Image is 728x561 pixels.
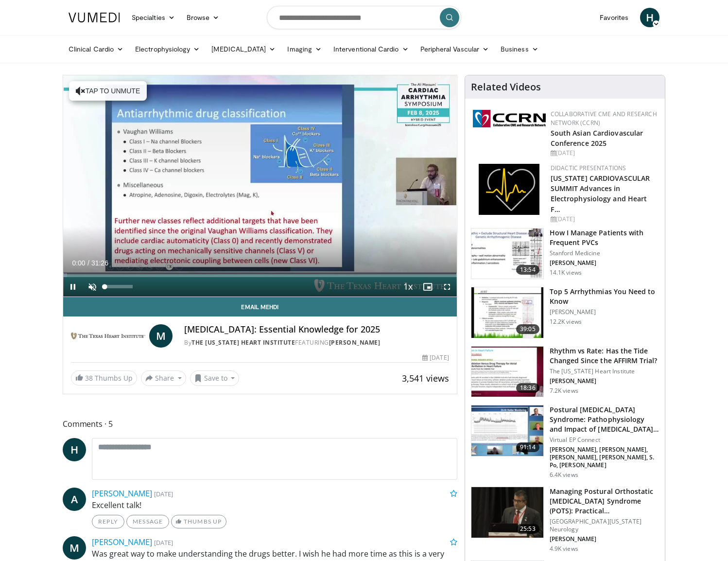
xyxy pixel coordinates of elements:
span: 38 [85,373,93,383]
a: Thumbs Up [171,515,226,528]
button: Tap to unmute [69,81,147,101]
p: 6.4K views [550,471,578,479]
a: Collaborative CME and Research Network (CCRN) [551,110,657,127]
a: M [63,536,86,560]
div: By FEATURING [184,338,449,347]
button: Share [141,370,186,386]
span: 0:00 [72,259,85,267]
span: 25:53 [516,524,539,534]
input: Search topics, interventions [267,6,461,29]
a: Imaging [281,39,328,59]
span: 39:05 [516,324,539,334]
img: eb6d139b-1fa2-419e-a171-13e36c281eca.150x105_q85_crop-smart_upscale.jpg [471,228,543,279]
p: [GEOGRAPHIC_DATA][US_STATE] Neurology [550,518,659,533]
a: [MEDICAL_DATA] [206,39,281,59]
p: Stanford Medicine [550,249,659,257]
div: Volume Level [104,285,132,288]
a: [PERSON_NAME] [329,338,381,347]
video-js: Video Player [63,75,457,297]
a: Peripheral Vascular [415,39,495,59]
a: Business [495,39,544,59]
a: Browse [181,8,225,27]
a: M [149,324,173,348]
a: 38 Thumbs Up [71,370,137,386]
a: [PERSON_NAME] [92,537,152,547]
small: [DATE] [154,538,173,547]
div: [DATE] [551,149,657,158]
p: [PERSON_NAME] [550,308,659,316]
h4: [MEDICAL_DATA]: Essential Knowledge for 2025 [184,324,449,335]
a: H [63,438,86,461]
a: Electrophysiology [129,39,206,59]
p: [PERSON_NAME] [550,535,659,543]
span: 3,541 views [402,372,449,384]
button: Fullscreen [437,277,457,297]
p: 12.2K views [550,318,582,326]
button: Enable picture-in-picture mode [418,277,437,297]
a: Reply [92,515,124,528]
div: [DATE] [551,215,657,224]
img: 8450d090-50e8-4655-b10b-5f0cc1c9b405.150x105_q85_crop-smart_upscale.jpg [471,487,543,538]
p: Virtual EP Connect [550,436,659,444]
a: 25:53 Managing Postural Orthostatic [MEDICAL_DATA] Syndrome (POTS): Practical… [GEOGRAPHIC_DATA][... [471,487,659,553]
p: [PERSON_NAME], [PERSON_NAME], [PERSON_NAME], [PERSON_NAME], S. Po, [PERSON_NAME] [550,446,659,469]
a: Interventional Cardio [328,39,415,59]
a: Message [126,515,169,528]
p: The [US_STATE] Heart Institute [550,368,659,375]
img: 1860aa7a-ba06-47e3-81a4-3dc728c2b4cf.png.150x105_q85_autocrop_double_scale_upscale_version-0.2.png [479,164,539,215]
button: Unmute [83,277,102,297]
button: Save to [190,370,240,386]
a: 39:05 Top 5 Arrhythmias You Need to Know [PERSON_NAME] 12.2K views [471,287,659,338]
img: VuMedi Logo [69,13,120,22]
span: 18:36 [516,383,539,393]
img: The Texas Heart Institute [71,324,145,348]
div: [DATE] [422,353,449,362]
div: Didactic Presentations [551,164,657,173]
span: Comments 5 [63,418,457,430]
img: e6be7ba5-423f-4f4d-9fbf-6050eac7a348.150x105_q85_crop-smart_upscale.jpg [471,287,543,338]
a: 13:54 How I Manage Patients with Frequent PVCs Stanford Medicine [PERSON_NAME] 14.1K views [471,228,659,280]
a: A [63,488,86,511]
a: Favorites [594,8,634,27]
div: Progress Bar [63,273,457,277]
img: fd893042-b14a-49f1-9b12-ba3ffa4a5f7a.150x105_q85_crop-smart_upscale.jpg [471,405,543,456]
span: / [87,259,89,267]
p: [PERSON_NAME] [550,259,659,267]
h4: Related Videos [471,81,541,93]
a: H [640,8,659,27]
a: [PERSON_NAME] [92,488,152,499]
a: The [US_STATE] Heart Institute [191,338,295,347]
h3: Postural [MEDICAL_DATA] Syndrome: Pathophysiology and Impact of [MEDICAL_DATA] … [550,405,659,434]
p: 4.9K views [550,545,578,553]
a: Specialties [126,8,181,27]
small: [DATE] [154,490,173,498]
h3: Managing Postural Orthostatic [MEDICAL_DATA] Syndrome (POTS): Practical… [550,487,659,516]
a: Email Mehdi [63,297,457,316]
span: 13:54 [516,265,539,275]
span: 91:14 [516,442,539,452]
button: Pause [63,277,83,297]
h3: Top 5 Arrhythmias You Need to Know [550,287,659,306]
a: 18:36 Rhythm vs Rate: Has the Tide Changed Since the AFFIRM Trial? The [US_STATE] Heart Institute... [471,346,659,398]
p: [PERSON_NAME] [550,377,659,385]
h3: How I Manage Patients with Frequent PVCs [550,228,659,247]
span: 31:26 [91,259,108,267]
a: South Asian Cardiovascular Conference 2025 [551,128,643,148]
p: 14.1K views [550,269,582,277]
a: Clinical Cardio [63,39,129,59]
a: [US_STATE] CARDIOVASCULAR SUMMIT Advances in Electrophysiology and Heart F… [551,174,650,213]
a: 91:14 Postural [MEDICAL_DATA] Syndrome: Pathophysiology and Impact of [MEDICAL_DATA] … Virtual EP... [471,405,659,479]
p: 7.2K views [550,387,578,395]
p: Excellent talk! [92,499,457,511]
button: Playback Rate [399,277,418,297]
img: a04ee3ba-8487-4636-b0fb-5e8d268f3737.png.150x105_q85_autocrop_double_scale_upscale_version-0.2.png [473,110,546,127]
h3: Rhythm vs Rate: Has the Tide Changed Since the AFFIRM Trial? [550,346,659,366]
img: ec2c7e4b-2e60-4631-8939-1325775bd3e0.150x105_q85_crop-smart_upscale.jpg [471,347,543,397]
